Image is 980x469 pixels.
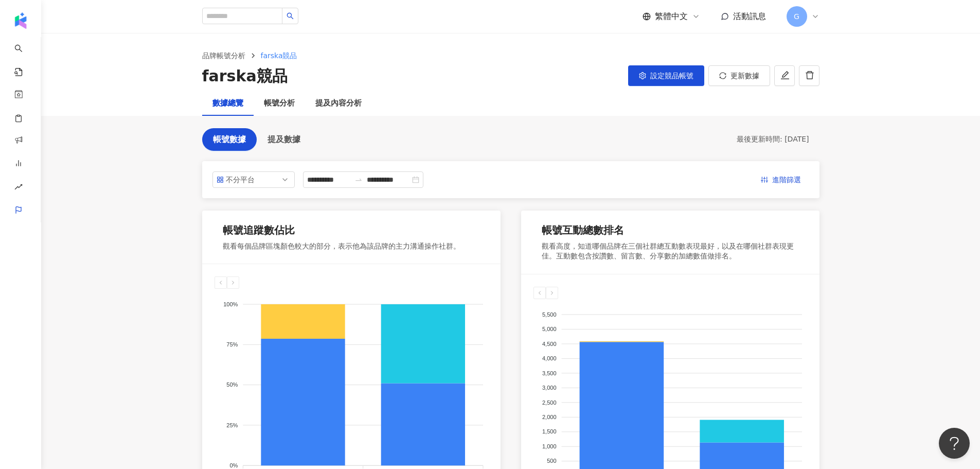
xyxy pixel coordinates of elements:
[542,341,557,347] tspan: 4,500
[542,223,624,237] div: 帳號互動總數排名
[223,301,238,307] tspan: 100%
[542,370,557,376] tspan: 3,500
[794,11,799,22] span: G
[733,11,766,21] span: 活動訊息
[939,428,970,459] iframe: Help Scout Beacon - Open
[315,97,362,110] div: 提及內容分析
[780,71,790,80] span: edit
[542,414,557,420] tspan: 2,000
[639,72,646,79] span: setting
[264,97,295,110] div: 帳號分析
[628,65,704,86] button: 設定競品帳號
[257,128,311,151] button: 提及數據
[719,72,726,79] span: sync
[542,399,557,406] tspan: 2,500
[223,223,295,237] div: 帳號追蹤數佔比
[354,176,363,184] span: swap-right
[268,135,300,144] span: 提及數據
[805,71,814,80] span: delete
[737,134,809,145] div: 最後更新時間: [DATE]
[708,65,770,86] button: 更新數據
[213,135,246,144] span: 帳號數據
[650,72,693,80] span: 設定競品帳號
[287,12,294,20] span: search
[542,385,557,391] tspan: 3,000
[542,326,557,332] tspan: 5,000
[200,50,247,61] a: 品牌帳號分析
[542,355,557,361] tspan: 4,000
[229,462,238,468] tspan: 0%
[730,72,759,80] span: 更新數據
[226,382,238,388] tspan: 50%
[542,428,557,435] tspan: 1,500
[753,171,809,188] button: 進階篩選
[226,172,259,187] div: 不分平台
[261,51,297,60] span: farska競品
[542,241,799,262] div: 觀看高度，知道哪個品牌在三個社群總互動數表現最好，以及在哪個社群表現更佳。互動數包含按讚數、留言數、分享數的加總數值做排名。
[354,176,363,184] span: to
[223,241,460,252] div: 觀看每個品牌區塊顏色較大的部分，表示他為該品牌的主力溝通操作社群。
[772,172,801,188] span: 進階篩選
[542,311,557,318] tspan: 5,500
[202,65,288,87] div: farska競品
[655,11,688,22] span: 繁體中文
[14,177,23,200] span: rise
[542,443,557,449] tspan: 1,000
[212,97,243,110] div: 數據總覽
[12,12,29,29] img: logo icon
[14,37,35,77] a: search
[202,128,257,151] button: 帳號數據
[226,422,238,428] tspan: 25%
[226,341,238,348] tspan: 75%
[547,458,556,464] tspan: 500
